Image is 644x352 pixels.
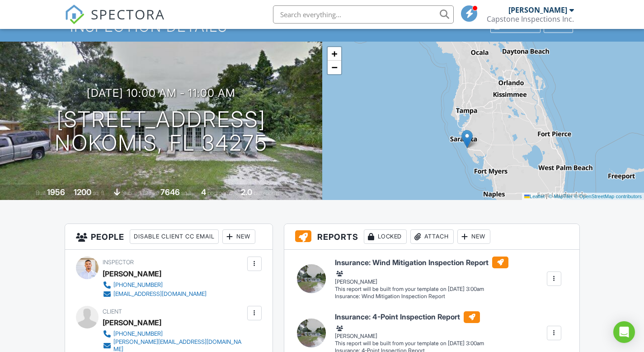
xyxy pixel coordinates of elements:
[122,190,132,196] span: slab
[335,285,508,293] div: This report will be built from your template on [DATE] 3:00am
[544,20,573,33] div: More
[241,187,252,197] div: 2.0
[65,224,273,250] h3: People
[487,14,574,24] div: Capstone Inspections Inc.
[113,281,163,289] div: [PHONE_NUMBER]
[103,316,161,329] div: [PERSON_NAME]
[335,269,508,285] div: [PERSON_NAME]
[222,229,255,244] div: New
[489,23,543,29] a: Client View
[613,321,635,343] div: Open Intercom Messenger
[103,281,207,290] a: [PHONE_NUMBER]
[65,5,85,24] img: The Best Home Inspection Software - Spectora
[328,47,341,61] a: Zoom in
[47,187,65,197] div: 1956
[461,130,472,148] img: Marker
[549,194,573,199] a: © MapTiler
[254,190,279,196] span: bathrooms
[55,108,268,156] h1: [STREET_ADDRESS] Nokomis, FL 34275
[103,308,122,315] span: Client
[335,293,508,300] div: Insurance: Wind Mitigation Inspection Report
[331,48,337,59] span: +
[207,190,232,196] span: bedrooms
[70,19,573,34] h1: Inspection Details
[103,329,245,338] a: [PHONE_NUMBER]
[328,61,341,74] a: Zoom out
[524,194,545,199] a: Leaflet
[36,190,46,196] span: Built
[508,5,567,14] div: [PERSON_NAME]
[364,229,407,244] div: Locked
[335,311,484,323] h6: Insurance: 4-Point Inspection Report
[113,290,207,298] div: [EMAIL_ADDRESS][DOMAIN_NAME]
[181,190,193,196] span: sq.ft.
[335,257,508,268] h6: Insurance: Wind Mitigation Inspection Report
[140,190,159,196] span: Lot Size
[93,190,105,196] span: sq. ft.
[574,194,642,199] a: © OpenStreetMap contributors
[87,87,235,99] h3: [DATE] 10:00 am - 11:00 am
[284,224,579,250] h3: Reports
[335,323,484,340] div: [PERSON_NAME]
[201,187,206,197] div: 4
[335,340,484,347] div: This report will be built from your template on [DATE] 3:00am
[490,20,541,33] div: Client View
[91,5,165,24] span: SPECTORA
[103,259,134,266] span: Inspector
[65,12,165,31] a: SPECTORA
[113,330,163,338] div: [PHONE_NUMBER]
[130,229,219,244] div: Disable Client CC Email
[160,187,180,197] div: 7646
[74,187,91,197] div: 1200
[273,5,454,24] input: Search everything...
[410,229,454,244] div: Attach
[457,229,490,244] div: New
[331,62,337,73] span: −
[103,290,207,299] a: [EMAIL_ADDRESS][DOMAIN_NAME]
[546,194,547,199] span: |
[103,267,161,281] div: [PERSON_NAME]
